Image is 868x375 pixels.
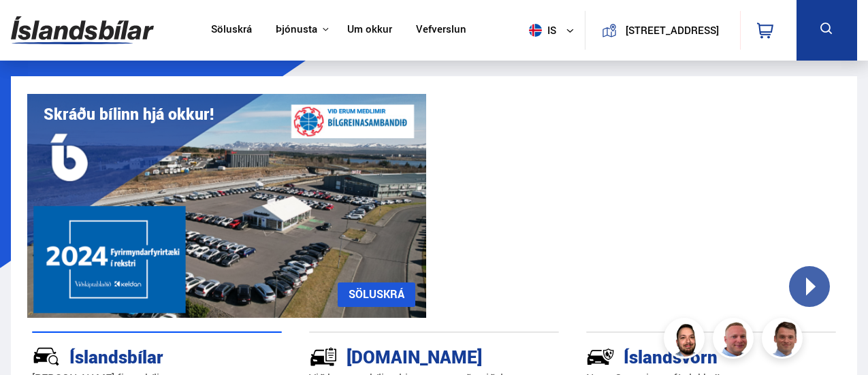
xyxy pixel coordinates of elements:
[715,320,756,361] img: siFngHWaQ9KaOqBr.png
[586,344,788,368] div: Íslandsvörn
[622,25,722,36] button: [STREET_ADDRESS]
[524,24,558,37] span: is
[524,10,585,50] button: is
[27,94,426,318] img: eKx6w-_Home_640_.png
[764,320,805,361] img: FbJEzSuNWCJXmdc-.webp
[32,344,234,368] div: Íslandsbílar
[416,23,466,37] a: Vefverslun
[338,282,415,307] a: SÖLUSKRÁ
[666,320,707,361] img: nhp88E3Fdnt1Opn2.png
[309,344,511,368] div: [DOMAIN_NAME]
[44,105,214,123] h1: Skráðu bílinn hjá okkur!
[309,342,338,371] img: tr5P-W3DuiFaO7aO.svg
[211,23,252,37] a: Söluskrá
[32,342,61,371] img: JRvxyua_JYH6wB4c.svg
[11,8,154,52] img: G0Ugv5HjCgRt.svg
[347,23,392,37] a: Um okkur
[586,342,615,371] img: -Svtn6bYgwAsiwNX.svg
[593,11,732,50] a: [STREET_ADDRESS]
[529,24,542,37] img: svg+xml;base64,PHN2ZyB4bWxucz0iaHR0cDovL3d3dy53My5vcmcvMjAwMC9zdmciIHdpZHRoPSI1MTIiIGhlaWdodD0iNT...
[276,23,317,36] button: Þjónusta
